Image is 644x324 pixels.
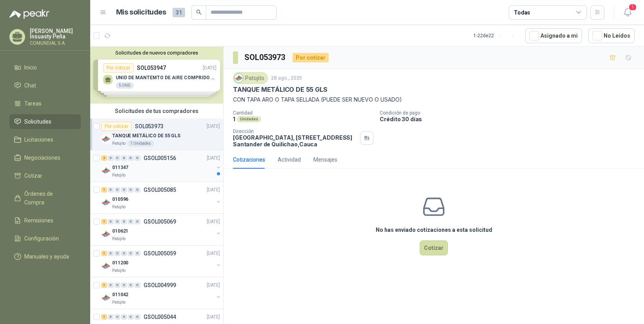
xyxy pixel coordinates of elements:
[207,155,220,162] p: [DATE]
[90,118,223,150] a: Por cotizarSOL053973[DATE] Company LogoTANQUE METÁLICO DE 55 GLSPatojito1 Unidades
[112,140,126,147] p: Patojito
[9,249,81,264] a: Manuales y ayuda
[108,219,114,224] div: 0
[108,187,114,193] div: 0
[207,123,220,130] p: [DATE]
[144,282,176,288] p: GSOL004999
[24,153,60,162] span: Negociaciones
[313,155,337,164] div: Mensajes
[24,216,53,225] span: Remisiones
[271,75,302,82] p: 28 ago., 2025
[237,116,261,122] div: Unidades
[101,229,111,239] img: Company Logo
[233,134,357,147] p: [GEOGRAPHIC_DATA], [STREET_ADDRESS] Santander de Quilichao , Cauca
[101,293,111,302] img: Company Logo
[9,60,81,75] a: Inicio
[380,110,641,116] p: Condición de pago
[128,282,134,288] div: 0
[9,231,81,246] a: Configuración
[24,99,42,108] span: Tareas
[135,282,140,288] div: 0
[144,251,176,256] p: GSOL005059
[233,116,235,122] p: 1
[196,9,202,15] span: search
[112,268,126,274] p: Patojito
[9,78,81,93] a: Chat
[207,218,220,226] p: [DATE]
[620,5,635,20] button: 1
[235,74,243,82] img: Company Logo
[128,251,134,256] div: 0
[628,4,637,11] span: 1
[207,186,220,194] p: [DATE]
[128,314,134,320] div: 0
[30,41,81,46] p: COMUNDIAL S.A.
[115,219,120,224] div: 0
[115,155,120,161] div: 0
[135,314,140,320] div: 0
[135,155,140,161] div: 0
[173,8,185,17] span: 31
[207,282,220,289] p: [DATE]
[233,129,357,134] p: Dirección
[93,50,220,56] button: Solicitudes de nuevos compradores
[380,116,641,122] p: Crédito 30 días
[112,172,126,178] p: Patojito
[112,132,180,140] p: TANQUE METÁLICO DE 55 GLS
[24,252,69,261] span: Manuales y ayuda
[108,282,114,288] div: 0
[112,299,126,306] p: Patojito
[233,155,265,164] div: Cotizaciones
[9,186,81,210] a: Órdenes de Compra
[9,114,81,129] a: Solicitudes
[293,53,329,62] div: Por cotizar
[128,187,134,193] div: 0
[128,155,134,161] div: 0
[101,217,222,242] a: 1 0 0 0 0 0 GSOL005069[DATE] Company Logo010621Patojito
[24,189,73,207] span: Órdenes de Compra
[233,86,327,94] p: TANQUE METÁLICO DE 55 GLS
[588,28,635,43] button: No Leídos
[101,134,111,144] img: Company Logo
[24,81,36,90] span: Chat
[101,314,107,320] div: 1
[473,29,519,42] div: 1 - 22 de 22
[30,28,81,39] p: [PERSON_NAME] Insuasty Peña
[101,249,222,274] a: 1 0 0 0 0 0 GSOL005059[DATE] Company Logo011200Patojito
[115,251,120,256] div: 0
[128,219,134,224] div: 0
[24,234,59,243] span: Configuración
[244,51,286,64] h3: SOL053973
[108,314,114,320] div: 0
[9,96,81,111] a: Tareas
[101,153,222,178] a: 2 0 0 0 0 0 GSOL005156[DATE] Company Logo011347Patojito
[420,240,448,255] button: Cotizar
[24,171,42,180] span: Cotizar
[101,282,107,288] div: 1
[112,259,128,267] p: 011200
[101,261,111,271] img: Company Logo
[101,122,132,131] div: Por cotizar
[121,187,127,193] div: 0
[116,7,166,18] h1: Mis solicitudes
[101,185,222,210] a: 1 0 0 0 0 0 GSOL005085[DATE] Company Logo010596Patojito
[135,124,164,129] p: SOL053973
[115,314,120,320] div: 0
[108,155,114,161] div: 0
[9,168,81,183] a: Cotizar
[115,187,120,193] div: 0
[112,236,126,242] p: Patojito
[144,155,176,161] p: GSOL005156
[127,140,154,147] div: 1 Unidades
[376,226,492,234] h3: No has enviado cotizaciones a esta solicitud
[90,47,223,104] div: Solicitudes de nuevos compradoresPor cotizarSOL053947[DATE] UNID DE MANTEMTO DE AIRE COMPRIDO 1/2...
[9,213,81,228] a: Remisiones
[101,198,111,207] img: Company Logo
[9,9,49,19] img: Logo peakr
[525,28,582,43] button: Asignado a mi
[112,228,128,235] p: 010621
[112,291,128,299] p: 011042
[121,314,127,320] div: 0
[101,155,107,161] div: 2
[135,187,140,193] div: 0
